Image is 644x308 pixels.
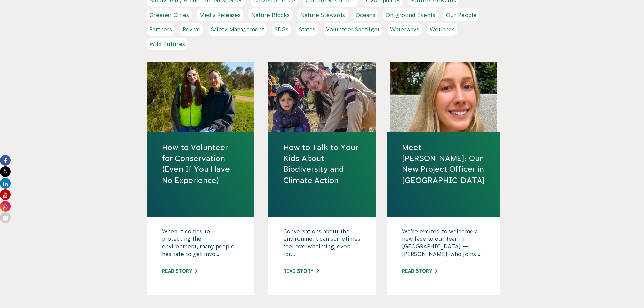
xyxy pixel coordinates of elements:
a: Our People [443,8,479,21]
a: Media Releases [197,8,243,21]
p: We’re excited to welcome a new face to our team in [GEOGRAPHIC_DATA] — [PERSON_NAME], who joins ... [402,228,485,261]
a: Waterways [387,23,422,36]
a: Revive [180,23,203,36]
a: How to Talk to Your Kids About Biodiversity and Climate Action [283,142,360,186]
a: Nature Stewards [297,8,348,21]
a: Read story [402,268,437,274]
a: Wetlands [427,23,457,36]
a: Oceans [353,8,378,21]
a: Greener Cities [147,8,192,21]
a: States [296,23,318,36]
a: Read story [162,268,197,274]
a: Volunteer Spotlight [323,23,382,36]
p: Conversations about the environment can sometimes feel overwhelming, even for... [283,228,360,261]
p: When it comes to protecting the environment, many people hesitate to get invo... [162,228,239,261]
a: How to Volunteer for Conservation (Even If You Have No Experience) [162,142,239,186]
a: Partners [147,23,175,36]
a: Safety Management [208,23,267,36]
a: Nature Blocks [248,8,292,21]
a: Wild Futures [147,38,188,50]
a: Meet [PERSON_NAME]: Our New Project Officer in [GEOGRAPHIC_DATA] [402,142,485,186]
a: Read story [283,268,319,274]
a: SDGs [272,23,291,36]
a: On-ground Events [383,8,438,21]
